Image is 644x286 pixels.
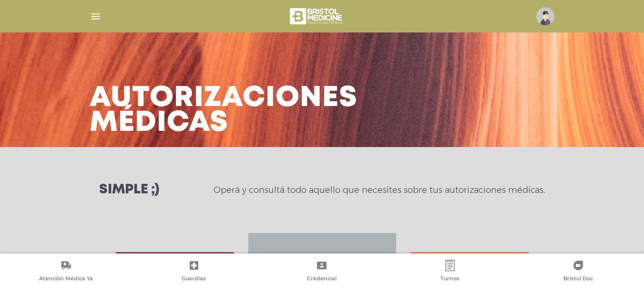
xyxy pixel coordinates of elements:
span: Bristol Doc [563,275,593,284]
a: Credencial [258,260,386,284]
h3: Simple ;) [99,183,159,197]
a: Guardias [130,260,258,284]
p: Operá y consultá todo aquello que necesites sobre tus autorizaciones médicas. [214,184,545,196]
a: Bristol Doc [514,260,642,284]
h3: Autorizaciones médicas [90,86,358,136]
img: Cober_menu-lines-white.svg [90,11,102,22]
span: Guardias [182,275,206,284]
span: Atención Médica Ya [39,275,93,284]
a: Atención Médica Ya [2,260,130,284]
img: bristol-medicine-blanco.png [288,5,345,28]
span: Credencial [307,275,337,284]
span: Turnos [440,275,460,284]
img: profile-placeholder.svg [536,7,554,25]
a: Turnos [386,260,514,284]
